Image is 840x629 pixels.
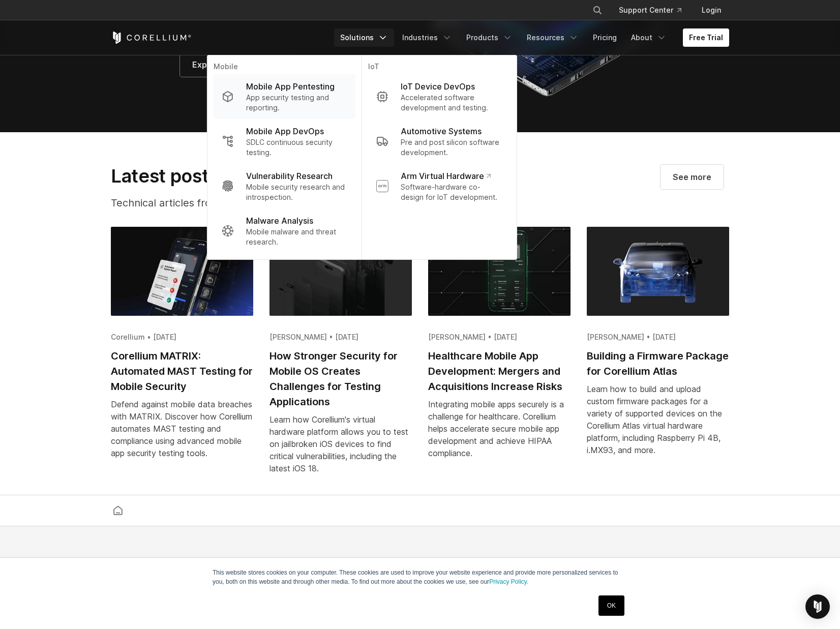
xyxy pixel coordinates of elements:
[192,58,276,71] span: Explore our platform
[401,80,475,93] p: IoT Device DevOps
[673,171,711,183] span: See more
[111,332,253,342] div: Corellium • [DATE]
[269,227,412,315] img: How Stronger Security for Mobile OS Creates Challenges for Testing Applications
[625,28,673,47] a: About
[521,28,585,47] a: Resources
[587,332,729,342] div: [PERSON_NAME] • [DATE]
[111,348,253,394] h2: Corellium MATRIX: Automated MAST Testing for Mobile Security
[213,568,627,586] p: This website stores cookies on your computer. These cookies are used to improve your website expe...
[598,595,624,616] a: OK
[401,170,491,182] p: Arm Virtual Hardware
[428,398,571,459] div: Integrating mobile apps securely is a challenge for healthcare. Corellium helps accelerate secure...
[111,398,253,459] div: Defend against mobile data breaches with MATRIX. Discover how Corellium automates MAST testing an...
[368,62,511,74] p: IoT
[111,165,458,187] h2: Latest posts
[428,227,571,471] a: Healthcare Mobile App Development: Mergers and Acquisitions Increase Risks [PERSON_NAME] • [DATE]...
[246,80,335,93] p: Mobile App Pentesting
[368,119,511,164] a: Automotive Systems Pre and post silicon software development.
[246,227,347,247] p: Mobile malware and threat research.
[180,52,288,77] a: Explore our platform
[401,137,502,158] p: Pre and post silicon software development.
[694,1,729,19] a: Login
[588,1,607,19] button: Search
[214,62,355,74] p: Mobile
[111,227,253,471] a: Corellium MATRIX: Automated MAST Testing for Mobile Security Corellium • [DATE] Corellium MATRIX:...
[428,332,571,342] div: [PERSON_NAME] • [DATE]
[587,348,729,379] h2: Building a Firmware Package for Corellium Atlas
[214,119,355,164] a: Mobile App DevOps SDLC continuous security testing.
[246,93,347,113] p: App security testing and reporting.
[334,28,394,47] a: Solutions
[401,125,482,137] p: Automotive Systems
[269,348,412,409] h2: How Stronger Security for Mobile OS Creates Challenges for Testing Applications
[401,182,502,202] p: Software-hardware co-design for IoT development.
[489,578,528,585] a: Privacy Policy.
[334,28,729,47] div: Navigation Menu
[246,170,333,182] p: Vulnerability Research
[587,227,729,315] img: Building a Firmware Package for Corellium Atlas
[269,413,412,474] div: Learn how Corellium's virtual hardware platform allows you to test on jailbroken iOS devices to f...
[246,182,347,202] p: Mobile security research and introspection.
[587,227,729,468] a: Building a Firmware Package for Corellium Atlas [PERSON_NAME] • [DATE] Building a Firmware Packag...
[214,208,355,253] a: Malware Analysis Mobile malware and threat research.
[246,125,324,137] p: Mobile App DevOps
[611,1,689,19] a: Support Center
[269,332,412,342] div: [PERSON_NAME] • [DATE]
[368,74,511,119] a: IoT Device DevOps Accelerated software development and testing.
[580,1,729,19] div: Navigation Menu
[683,28,729,47] a: Free Trial
[428,227,571,315] img: Healthcare Mobile App Development: Mergers and Acquisitions Increase Risks
[460,28,519,47] a: Products
[428,348,571,394] h2: Healthcare Mobile App Development: Mergers and Acquisitions Increase Risks
[587,28,623,47] a: Pricing
[109,503,127,518] a: Corellium home
[661,165,724,189] a: Visit our blog
[805,594,830,619] div: Open Intercom Messenger
[111,227,253,315] img: Corellium MATRIX: Automated MAST Testing for Mobile Security
[246,137,347,158] p: SDLC continuous security testing.
[269,227,412,486] a: How Stronger Security for Mobile OS Creates Challenges for Testing Applications [PERSON_NAME] • [...
[246,215,313,227] p: Malware Analysis
[111,195,458,211] p: Technical articles from Corellium and community contributors.
[396,28,458,47] a: Industries
[587,383,729,456] div: Learn how to build and upload custom firmware packages for a variety of supported devices on the ...
[368,164,511,208] a: Arm Virtual Hardware Software-hardware co-design for IoT development.
[214,74,355,119] a: Mobile App Pentesting App security testing and reporting.
[214,164,355,208] a: Vulnerability Research Mobile security research and introspection.
[111,32,192,44] a: Corellium Home
[401,93,502,113] p: Accelerated software development and testing.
